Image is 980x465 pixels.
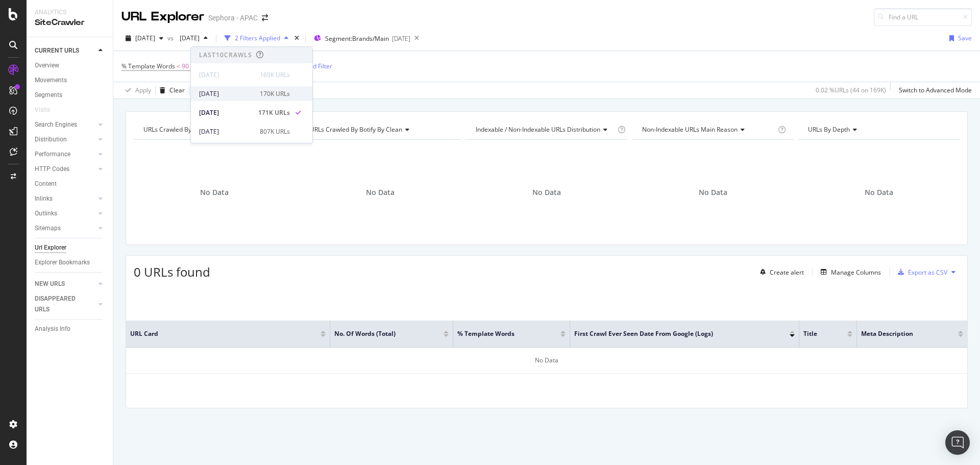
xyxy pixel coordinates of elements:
h4: Non-Indexable URLs Main Reason [640,121,776,138]
a: Outlinks [35,208,95,219]
div: Manage Columns [831,268,881,277]
span: First Crawl Ever Seen Date from Google (Logs) [574,329,774,338]
div: Analytics [35,8,105,17]
div: CURRENT URLS [35,45,79,56]
button: Manage Columns [817,266,881,278]
span: % Template Words [457,329,545,338]
span: Indexable / Non-Indexable URLs distribution [476,125,600,134]
span: Segment: Brands/Main [325,34,389,43]
span: URLs Crawled By Botify By pagetype [143,125,246,134]
div: arrow-right-arrow-left [262,14,268,21]
button: Export as CSV [894,264,947,280]
a: Inlinks [35,193,95,204]
div: Add Filter [305,62,332,70]
span: 2025 Aug. 1st [176,34,200,42]
span: No Data [865,187,893,198]
div: 169K URLs [260,70,290,80]
div: Last 10 Crawls [199,51,252,59]
span: 2025 Aug. 15th [135,34,155,42]
a: DISAPPEARED URLS [35,293,95,315]
div: Analysis Info [35,324,70,334]
div: [DATE] [392,34,410,43]
div: 0.02 % URLs ( 44 on 169K ) [816,86,886,94]
span: URLs by Depth [808,125,850,134]
div: Save [958,34,972,42]
a: Visits [35,105,60,115]
div: Outlinks [35,208,57,219]
button: Segment:Brands/Main[DATE] [310,30,410,46]
span: URL Card [130,329,318,338]
span: vs [167,34,176,42]
div: Sitemaps [35,223,61,234]
div: Search Engines [35,119,77,130]
a: Distribution [35,134,95,145]
div: Sephora - APAC [208,13,258,23]
button: Save [945,30,972,46]
div: 171K URLs [258,108,290,117]
div: DISAPPEARED URLS [35,293,86,315]
a: Performance [35,149,95,160]
button: [DATE] [176,30,212,46]
div: Explorer Bookmarks [35,257,90,268]
span: 0 URLs found [134,263,210,280]
div: [DATE] [199,127,254,136]
div: NEW URLS [35,279,65,289]
input: Find a URL [874,8,972,26]
div: [DATE] [199,89,254,99]
span: No Data [532,187,561,198]
a: Movements [35,75,106,86]
div: Export as CSV [908,268,947,277]
div: [DATE] [199,70,254,80]
a: Search Engines [35,119,95,130]
button: Switch to Advanced Mode [895,82,972,99]
div: No Data [126,348,967,374]
button: Save [189,82,216,99]
a: Url Explorer [35,242,106,253]
span: Non-Indexable URLs Main Reason [642,125,738,134]
span: Meta Description [861,329,943,338]
div: Movements [35,75,67,86]
div: Switch to Advanced Mode [899,86,972,94]
span: No. of Words (Total) [334,329,428,338]
a: Sitemaps [35,223,95,234]
button: [DATE] [121,30,167,46]
div: [DATE] [199,108,252,117]
a: NEW URLS [35,279,95,289]
h4: URLs by Depth [806,121,950,138]
div: Url Explorer [35,242,66,253]
div: Performance [35,149,70,160]
div: Content [35,179,57,189]
div: 170K URLs [260,89,290,99]
div: Segments [35,90,62,101]
div: Visits [35,105,50,115]
span: 90 % [182,59,195,74]
span: URLs Crawled By Botify By clean [310,125,402,134]
div: Distribution [35,134,67,145]
div: Overview [35,60,59,71]
span: % Template Words [121,62,175,70]
a: Analysis Info [35,324,106,334]
div: Apply [135,86,151,94]
a: Segments [35,90,106,101]
span: No Data [200,187,229,198]
a: Overview [35,60,106,71]
span: Title [803,329,832,338]
button: Clear [156,82,185,99]
div: Create alert [770,268,804,277]
span: No Data [366,187,395,198]
div: Open Intercom Messenger [945,430,970,455]
div: SiteCrawler [35,17,105,29]
h4: URLs Crawled By Botify By clean [308,121,452,138]
div: Clear [169,86,185,94]
div: HTTP Codes [35,164,69,175]
a: Content [35,179,106,189]
div: URL Explorer [121,8,204,26]
div: 807K URLs [260,127,290,136]
h4: URLs Crawled By Botify By pagetype [141,121,286,138]
h4: Indexable / Non-Indexable URLs Distribution [474,121,616,138]
a: Explorer Bookmarks [35,257,106,268]
button: Create alert [756,264,804,280]
div: 2 Filters Applied [235,34,280,42]
div: times [292,33,301,43]
a: CURRENT URLS [35,45,95,56]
